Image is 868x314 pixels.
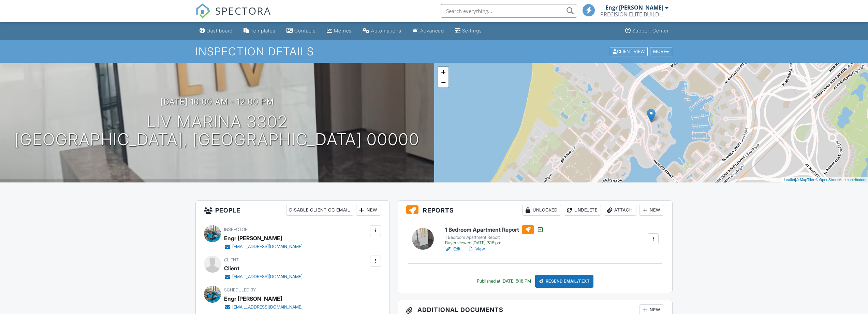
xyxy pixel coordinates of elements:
a: Support Center [622,25,672,37]
div: Client View [610,47,648,56]
div: Published at [DATE] 5:18 PM [477,278,531,284]
a: Templates [241,25,278,37]
a: Advanced [410,25,447,37]
span: Inspector [224,227,248,232]
a: Leaflet [784,178,795,182]
div: More [650,47,672,56]
img: The Best Home Inspection Software - Spectora [195,3,210,18]
div: Settings [462,28,482,33]
div: [EMAIL_ADDRESS][DOMAIN_NAME] [232,304,303,310]
a: [EMAIL_ADDRESS][DOMAIN_NAME] [224,273,303,280]
div: New [356,205,381,216]
a: © OpenStreetMap contributors [815,178,866,182]
div: [EMAIL_ADDRESS][DOMAIN_NAME] [232,244,303,249]
h1: Inspection Details [195,45,673,57]
div: New [639,205,664,216]
a: Client View [609,49,649,54]
a: SPECTORA [195,9,271,24]
div: PRECISION ELITE BUILDING INSPECTION SERVICES L.L.C [600,11,668,18]
h3: Reports [398,201,673,220]
div: Disable Client CC Email [286,205,353,216]
div: Attach [604,205,636,216]
a: Metrics [324,25,354,37]
div: Dashboard [207,28,233,33]
a: Automations (Basic) [360,25,404,37]
div: Support Center [632,28,669,33]
a: © MapTiler [796,178,814,182]
h1: LIV Marina 3302 [GEOGRAPHIC_DATA], [GEOGRAPHIC_DATA] 00000 [14,113,420,149]
div: Resend Email/Text [535,275,594,288]
a: 1 Bedroom Apartment Report 1 Bedroom Apartment Report Buyer viewed [DATE] 3:16 pm [445,225,544,246]
a: Zoom in [438,67,448,77]
div: Engr [PERSON_NAME] [224,233,282,243]
div: Engr [PERSON_NAME] [605,4,663,11]
div: Automations [371,28,401,33]
div: Undelete [564,205,601,216]
a: [EMAIL_ADDRESS][DOMAIN_NAME] [224,304,303,311]
span: Scheduled By [224,287,256,292]
span: Client [224,257,239,262]
a: Edit [445,246,460,252]
div: [EMAIL_ADDRESS][DOMAIN_NAME] [232,274,303,279]
div: Unlocked [522,205,561,216]
div: Templates [251,28,276,33]
div: 1 Bedroom Apartment Report [445,235,544,240]
div: Contacts [294,28,316,33]
div: Engr [PERSON_NAME] [224,293,282,304]
h3: People [196,201,389,220]
h3: [DATE] 10:00 am - 12:00 pm [160,97,274,106]
h6: 1 Bedroom Apartment Report [445,225,544,234]
span: SPECTORA [215,3,271,18]
div: | [782,177,868,183]
div: Client [224,263,239,273]
div: Advanced [420,28,444,33]
input: Search everything... [441,4,577,18]
a: [EMAIL_ADDRESS][DOMAIN_NAME] [224,243,303,250]
div: Buyer viewed [DATE] 3:16 pm [445,240,544,246]
a: Contacts [284,25,319,37]
div: Metrics [334,28,352,33]
a: Zoom out [438,77,448,87]
a: Dashboard [197,25,235,37]
a: View [467,246,485,252]
a: Settings [452,25,485,37]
